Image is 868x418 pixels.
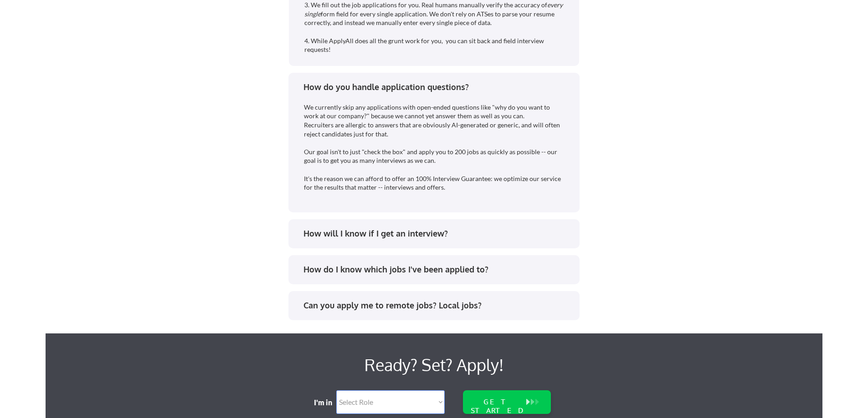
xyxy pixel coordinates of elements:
[303,228,571,239] div: How will I know if I get an interview?
[303,264,571,275] div: How do I know which jobs I've been applied to?
[314,398,339,408] div: I'm in
[469,398,527,415] div: GET STARTED
[173,352,695,378] div: Ready? Set? Apply!
[304,103,565,192] div: We currently skip any applications with open-ended questions like "why do you want to work at our...
[303,300,571,311] div: Can you apply me to remote jobs? Local jobs?
[304,1,564,18] em: every single
[303,81,571,93] div: How do you handle application questions?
